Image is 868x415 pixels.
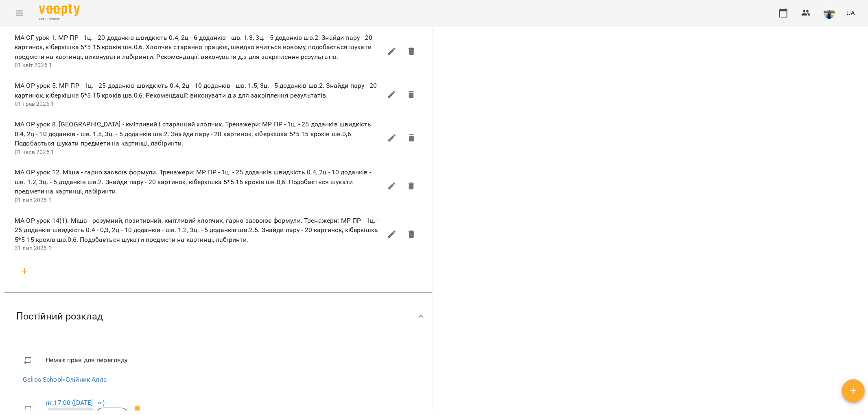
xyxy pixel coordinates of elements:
span: For Business [39,17,80,22]
span: 31 лип 2025 1 [15,245,52,251]
img: Voopty Logo [39,4,80,16]
span: 01 квіт 2025 1 [15,62,52,68]
span: Постійний розклад [16,310,103,323]
button: UA [843,5,858,20]
span: 01 лип 2025 1 [15,197,52,203]
span: МА ОР урок 5. МР ПР - 1ц. - 25 доданків швидкість 0.4, 2ц - 10 доданків - шв. 1.5, 3ц. - 5 доданк... [15,81,382,100]
a: пт,17:00 ([DATE] - ∞) [46,399,105,406]
span: 01 трав 2025 1 [15,100,54,107]
div: Постійний розклад [3,295,433,337]
button: Menu [10,3,29,23]
a: Gelios School»Олійник Алла [23,376,107,383]
span: МА СГ урок 1. МР ПР - 1ц. - 20 доданків швидкість 0.4, 2ц - 6 доданків - шв. 1.3, 3ц. - 5 доданкі... [15,33,382,62]
span: 01 черв 2025 1 [15,149,54,155]
span: UA [846,9,855,17]
span: Немає прав для перегляду [46,355,147,365]
span: МА ОР урок 14(1). Міша - розумний, позитивний, кмітливий хлопчик, гарно засвоює формули. Тренажер... [15,216,382,245]
span: МА ОР урок 12. Міша - гарно засвоїв формули. Тренажери: МР ПР - 1ц. - 25 доданків швидкість 0.4, ... [15,167,382,196]
span: МА ОР урок 8. [GEOGRAPHIC_DATA] - кмітливий і старанний хлопчик. Тренажери: МР ПР - 1ц. - 25 дода... [15,120,382,148]
img: 79bf113477beb734b35379532aeced2e.jpg [824,7,835,19]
